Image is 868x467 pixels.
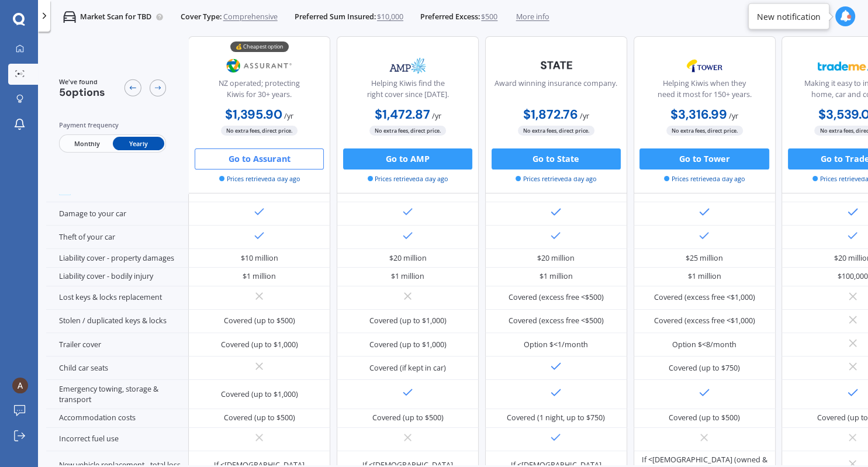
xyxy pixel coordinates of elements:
div: Covered (up to $1,000) [221,340,298,350]
b: $1,472.87 [374,106,430,122]
div: Covered (up to $750) [669,363,740,373]
img: AMP.webp [373,53,442,79]
span: We've found [59,77,105,87]
button: Go to AMP [343,148,472,169]
span: / yr [284,110,293,120]
span: / yr [431,110,441,120]
span: No extra fees, direct price. [221,126,298,136]
div: $100,000 [838,271,868,282]
div: Covered (if kept in car) [369,363,446,373]
div: $1 million [540,271,573,282]
div: Helping Kiwis find the right cover since [DATE]. [345,78,469,105]
div: $20 million [537,253,575,264]
div: Helping Kiwis when they need it most for 150+ years. [642,78,766,105]
img: Tower.webp [670,53,739,79]
div: $25 million [686,253,723,264]
span: Prices retrieved a day ago [664,174,745,183]
div: Covered (excess free <$1,000) [654,316,755,326]
div: Covered (up to $500) [669,413,740,423]
div: Covered (excess free <$1,000) [654,292,755,303]
div: 💰 Cheapest option [230,41,289,51]
div: Damage to your car [46,202,188,226]
div: Covered (up to $1,000) [369,340,446,350]
img: Assurant.png [224,53,294,79]
div: Liability cover - property damages [46,249,188,268]
span: Comprehensive [223,12,278,22]
img: State-text-1.webp [521,53,591,77]
div: Child car seats [46,357,188,380]
div: $20 million [389,253,426,264]
div: Covered (up to $500) [224,316,295,326]
span: More info [516,12,549,22]
div: Benefits [75,185,104,194]
span: / yr [729,110,738,120]
div: Option $<1/month [524,340,588,350]
button: Go to Tower [639,148,769,169]
p: Market Scan for TBD [80,12,151,22]
span: Preferred Sum Insured: [294,12,375,22]
b: $1,395.90 [225,106,282,122]
span: No extra fees, direct price. [369,126,446,136]
div: Covered (up to $1,000) [221,389,298,400]
div: Lost keys & locks replacement [46,286,188,310]
div: Payment frequency [59,120,167,130]
span: Yearly [113,137,164,150]
div: Theft of your car [46,226,188,249]
div: Covered (1 night, up to $750) [507,413,605,423]
span: Monthly [61,137,112,150]
button: Go to State [492,148,621,169]
b: $3,316.99 [670,106,727,122]
img: car.f15378c7a67c060ca3f3.svg [63,11,76,23]
span: Prices retrieved a day ago [516,174,596,183]
div: $1 million [391,271,424,282]
span: Prices retrieved a day ago [219,174,300,183]
span: No extra fees, direct price. [666,126,743,136]
div: Covered (up to $500) [224,413,295,423]
div: Emergency towing, storage & transport [46,380,188,409]
b: $1,872.76 [523,106,578,122]
div: Covered (up to $500) [372,413,443,423]
span: $10,000 [377,12,403,22]
div: Trailer cover [46,333,188,357]
span: $500 [481,12,497,22]
div: $10 million [241,253,278,264]
img: ACg8ocI6WjY5uTeS8DIq5_yS9hO9UNUl-MEKZlcLLggeh_Ba-21DQg=s96-c [12,378,28,393]
div: $1 million [243,271,276,282]
div: $1 million [688,271,721,282]
div: Incorrect fuel use [46,428,188,451]
span: Prices retrieved a day ago [368,174,448,183]
span: Cover Type: [181,12,222,22]
div: Award winning insurance company. [494,78,617,105]
button: Go to Assurant [195,148,324,169]
div: New notification [757,11,821,22]
div: Covered (up to $1,000) [369,316,446,326]
div: Stolen / duplicated keys & locks [46,310,188,333]
div: Option $<8/month [672,340,736,350]
div: Accommodation costs [46,409,188,428]
span: 5 options [59,85,105,99]
div: NZ operated; protecting Kiwis for 30+ years. [198,78,321,105]
span: / yr [580,110,589,120]
span: Preferred Excess: [420,12,480,22]
span: No extra fees, direct price. [518,126,594,136]
div: Covered (excess free <$500) [509,316,604,326]
div: Liability cover - bodily injury [46,268,188,286]
div: Covered (excess free <$500) [509,292,604,303]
